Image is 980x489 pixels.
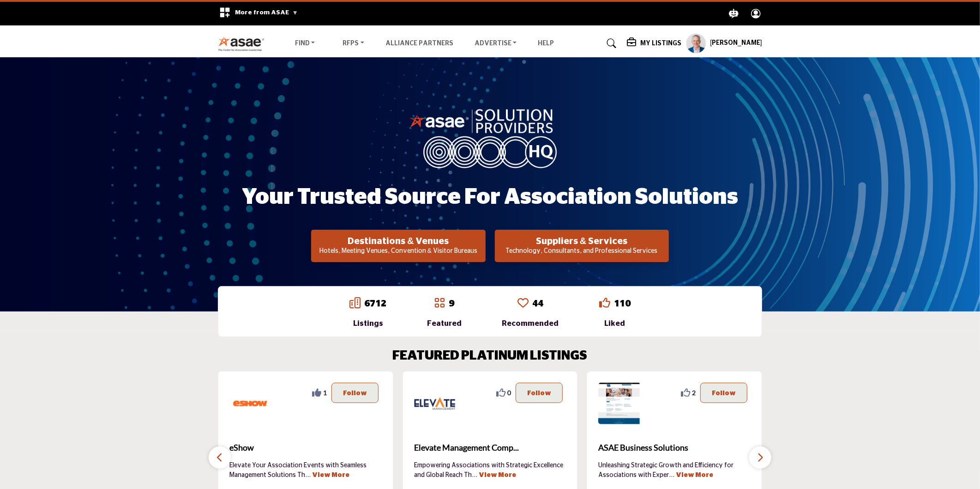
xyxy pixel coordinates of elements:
[218,36,269,51] img: Site Logo
[349,318,386,329] div: Listings
[393,348,588,364] h2: FEATURED PLATINUM LISTINGS
[229,441,382,454] span: eShow
[414,441,566,454] span: Elevate Management Comp...
[692,388,696,397] span: 2
[599,318,631,329] div: Liked
[686,33,706,54] button: Show hide supplier dropdown
[414,383,456,424] img: Elevate Management Company
[517,297,529,310] a: Go to Recommended
[498,247,666,256] p: Technology, Consultants, and Professional Services
[229,435,382,460] a: eShow
[385,40,453,47] a: Alliance Partners
[364,299,386,308] a: 6712
[710,39,762,48] h5: [PERSON_NAME]
[532,299,543,308] a: 44
[669,472,674,478] span: ...
[229,383,271,424] img: eShow
[640,39,681,48] h5: My Listings
[434,297,445,310] a: Go to Featured
[598,435,751,460] a: ASAE Business Solutions
[213,2,304,25] div: More from ASAE
[427,318,462,329] div: Featured
[598,36,622,51] a: Search
[495,230,669,262] button: Suppliers & Services Technology, Consultants, and Professional Services
[312,472,349,478] a: View More
[516,383,563,403] button: Follow
[676,472,713,478] a: View More
[409,107,571,168] img: image
[712,388,736,398] p: Follow
[289,37,322,50] a: Find
[507,388,511,397] span: 0
[242,183,738,212] h1: Your Trusted Source for Association Solutions
[468,37,523,50] a: Advertise
[598,383,640,424] img: ASAE Business Solutions
[305,472,311,478] span: ...
[598,441,751,454] span: ASAE Business Solutions
[449,299,454,308] a: 9
[614,299,631,308] a: 110
[323,388,327,397] span: 1
[414,435,566,460] b: Elevate Management Company
[700,383,747,403] button: Follow
[538,40,554,47] a: Help
[472,472,477,478] span: ...
[314,247,482,256] p: Hotels, Meeting Venues, Convention & Visitor Bureaus
[314,236,482,247] h2: Destinations & Venues
[343,388,367,398] p: Follow
[336,37,371,50] a: RFPs
[331,383,379,403] button: Follow
[502,318,559,329] div: Recommended
[414,461,566,479] p: Empowering Associations with Strategic Excellence and Global Reach Th
[235,9,298,16] span: More from ASAE
[599,297,610,308] i: Go to Liked
[414,435,566,460] a: Elevate Management Comp...
[498,236,666,247] h2: Suppliers & Services
[527,388,551,398] p: Follow
[627,38,681,49] div: My Listings
[479,472,516,478] a: View More
[311,230,485,262] button: Destinations & Venues Hotels, Meeting Venues, Convention & Visitor Bureaus
[598,461,751,479] p: Unleashing Strategic Growth and Efficiency for Associations with Exper
[229,461,382,479] p: Elevate Your Association Events with Seamless Management Solutions Th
